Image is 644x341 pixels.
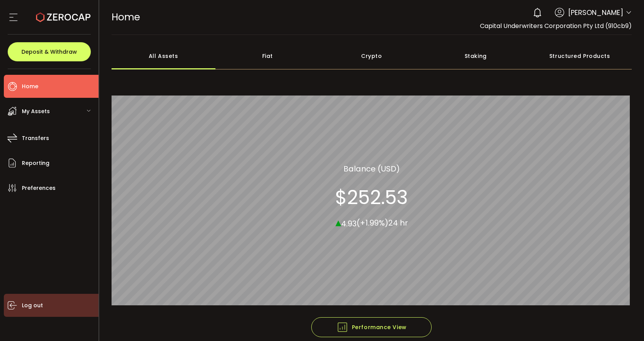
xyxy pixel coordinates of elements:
[335,214,341,230] span: ▴
[215,43,320,69] div: Fiat
[341,218,356,229] span: 4.93
[22,81,38,92] span: Home
[480,21,632,30] span: Capital Underwriters Corporation Pty Ltd (910cb9)
[388,217,408,228] span: 24 hr
[22,158,49,169] span: Reporting
[22,106,50,117] span: My Assets
[22,300,43,311] span: Log out
[22,183,56,194] span: Preferences
[335,186,408,209] section: $252.53
[320,43,424,69] div: Crypto
[424,43,528,69] div: Staking
[22,133,49,144] span: Transfers
[112,43,216,69] div: All Assets
[356,217,388,228] span: (+1.99%)
[606,304,644,341] iframe: Chat Widget
[343,163,400,174] section: Balance (USD)
[21,49,77,54] span: Deposit & Withdraw
[337,321,407,333] span: Performance View
[8,42,91,61] button: Deposit & Withdraw
[568,7,623,18] span: [PERSON_NAME]
[311,317,432,337] button: Performance View
[528,43,632,69] div: Structured Products
[112,10,140,24] span: Home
